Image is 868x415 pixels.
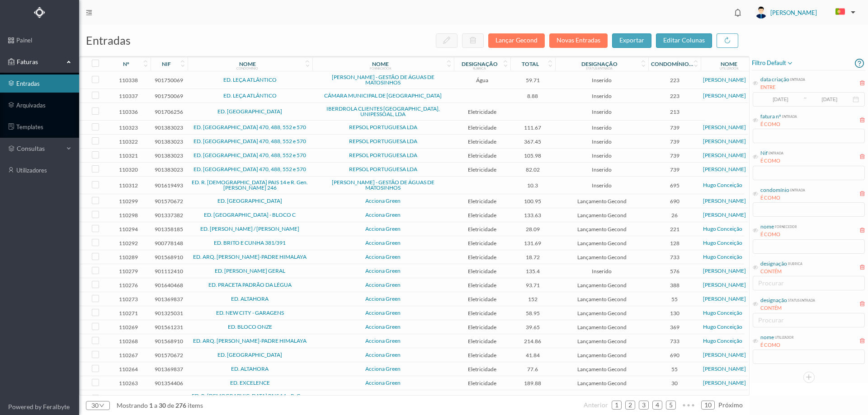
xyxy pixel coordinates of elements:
[703,351,746,358] a: [PERSON_NAME]
[651,282,698,289] span: 388
[456,268,508,275] span: Eletricidade
[586,66,613,70] div: status entrada
[760,149,768,157] div: Nif
[117,401,148,409] span: mostrando
[760,268,802,275] div: CONTÉM
[230,379,270,386] a: ED. EXCELENCE
[108,212,148,219] span: 110298
[651,338,698,345] span: 733
[619,36,644,44] span: exportar
[513,212,553,219] span: 133.63
[365,295,401,302] a: Acciona Green
[651,124,698,131] span: 739
[651,138,698,145] span: 739
[162,61,171,67] div: nif
[223,92,277,99] a: ED. LEÇA ATLÂNTICO
[349,152,417,159] a: REPSOL PORTUGUESA LDA
[760,296,787,304] div: designação
[651,240,698,247] span: 128
[703,365,746,372] a: [PERSON_NAME]
[216,309,284,316] a: ED. NEW CITY - GARAGENS
[153,108,185,115] span: 901706256
[760,333,774,341] div: nome
[703,92,746,99] a: [PERSON_NAME]
[513,380,553,387] span: 189.88
[703,239,742,246] a: Hugo Conceição
[639,401,649,410] li: 3
[217,197,282,204] a: ED. [GEOGRAPHIC_DATA]
[557,182,646,189] span: Inserido
[557,254,646,261] span: Lançamento Gecond
[239,61,256,67] div: nome
[108,310,148,317] span: 110271
[326,105,440,117] a: IBERDROLA CLIENTES [GEOGRAPHIC_DATA], UNIPESSOAL, LDA
[666,398,675,412] a: 5
[332,179,434,191] a: [PERSON_NAME] - GESTÃO DE ÁGUAS DE MATOSINHOS
[781,112,797,119] div: entrada
[153,138,185,145] span: 901383023
[557,166,646,173] span: Inserido
[703,166,746,173] a: [PERSON_NAME]
[157,401,167,409] span: 30
[760,157,783,165] div: É COMO
[752,58,793,69] span: filtro default
[557,282,646,289] span: Lançamento Gecond
[153,198,185,205] span: 901570672
[557,324,646,331] span: Lançamento Gecond
[108,93,148,99] span: 110337
[372,61,389,67] div: nome
[473,66,486,70] div: rubrica
[123,61,129,67] div: nº
[200,225,299,232] a: ED. [PERSON_NAME] / [PERSON_NAME]
[760,231,797,238] div: É COMO
[153,268,185,275] span: 901112410
[703,337,742,344] a: Hugo Conceição
[193,253,307,260] a: ED. ARQ. [PERSON_NAME]-PADRE HIMALAYA
[557,268,646,275] span: Inserido
[651,296,698,303] span: 55
[557,296,646,303] span: Lançamento Gecond
[513,198,553,205] span: 100.95
[236,66,258,70] div: condomínio
[656,33,712,48] button: editar colunas
[462,61,498,67] div: designação
[639,398,648,412] a: 3
[703,281,746,288] a: [PERSON_NAME]
[651,108,698,115] span: 213
[154,401,157,409] span: a
[108,296,148,303] span: 110273
[768,149,783,156] div: entrada
[513,124,553,131] span: 111.67
[456,338,508,345] span: Eletricidade
[679,398,698,403] span: •••
[365,337,401,344] a: Acciona Green
[86,33,131,47] span: entradas
[513,93,553,99] span: 8.88
[108,366,148,373] span: 110264
[774,223,797,229] div: fornecedor
[679,398,698,412] li: Avançar 5 Páginas
[651,61,693,67] div: condomínio nº
[557,338,646,345] span: Lançamento Gecond
[153,152,185,159] span: 901383023
[456,380,508,387] span: Eletricidade
[703,124,746,131] a: [PERSON_NAME]
[204,211,296,218] a: ED. [GEOGRAPHIC_DATA] - BLOCO C
[86,9,92,16] i: icon: menu-fold
[720,66,738,70] div: utilizador
[108,240,148,247] span: 110292
[192,179,308,191] a: ED. R. [DEMOGRAPHIC_DATA] PAIS 14 e R. Gen. [PERSON_NAME] 246
[108,226,148,233] span: 110294
[651,268,698,275] span: 576
[153,77,185,84] span: 901750069
[17,144,62,153] span: consultas
[760,186,789,194] div: condomínio
[153,166,185,173] span: 901383023
[557,310,646,317] span: Lançamento Gecond
[108,108,148,115] span: 110336
[153,226,185,233] span: 901358185
[651,198,698,205] span: 690
[755,6,767,19] img: user_titan3.af2715ee.jpg
[855,56,864,70] i: icon: question-circle-o
[760,121,797,128] div: É COMO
